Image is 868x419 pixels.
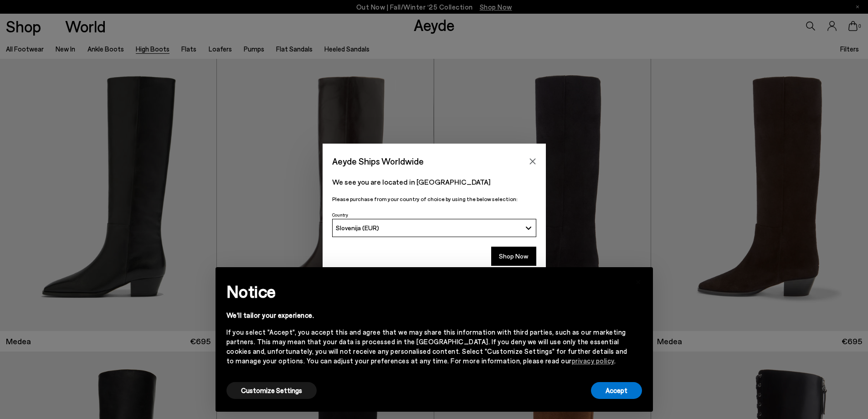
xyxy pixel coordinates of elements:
[332,195,536,203] p: Please purchase from your country of choice by using the below selection:
[332,212,348,217] span: Country
[226,382,317,399] button: Customize Settings
[491,247,536,266] button: Shop Now
[591,382,642,399] button: Accept
[526,155,539,168] button: Close
[332,176,536,187] p: We see you are located in [GEOGRAPHIC_DATA]
[336,224,379,232] span: Slovenija (EUR)
[226,327,627,366] div: If you select "Accept", you accept this and agree that we may share this information with third p...
[572,357,614,365] a: privacy policy
[332,153,424,169] span: Aeyde Ships Worldwide
[635,274,642,287] span: ×
[226,279,627,303] h2: Notice
[627,270,649,292] button: Close this notice
[226,310,627,320] div: We'll tailor your experience.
